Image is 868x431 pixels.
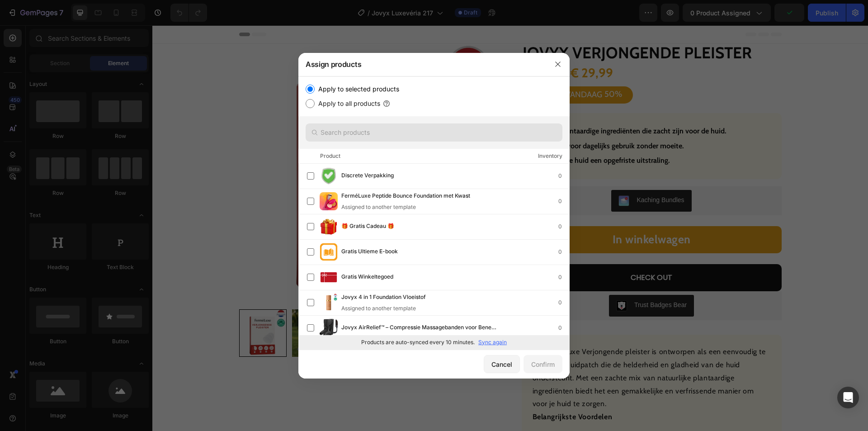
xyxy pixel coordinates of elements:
[837,387,859,408] div: Open Intercom Messenger
[484,170,532,180] div: Kaching Bundles
[341,293,426,303] span: Jovyx 4 in 1 Foundation Vloeistof
[320,192,338,210] img: product-img
[320,218,338,236] img: product-img
[369,201,629,228] button: <strong>In winkelwagen</strong>
[491,360,512,369] div: Cancel
[298,76,570,350] div: />
[341,191,470,201] span: FerméLuxe Peptide Bounce Foundation met Kwast
[524,355,562,373] button: Confirm
[558,222,569,231] div: 0
[341,304,440,313] div: Assigned to another template
[298,52,546,76] div: Assign products
[451,63,471,75] div: 50%
[478,338,507,346] p: Sync again
[394,101,574,110] strong: Met plantaardige ingrediënten die zacht zijn voor de huid.
[341,171,394,181] span: Discrete Verpakking
[306,123,562,142] input: Search products
[320,319,338,337] img: product-img
[380,387,460,396] strong: Belangrijkste Voordelen
[341,272,393,282] span: Gratis Winkeltegoed
[457,270,542,291] button: Trust Badges Bear
[341,222,394,232] span: 🎁 Gratis Cadeau 🎁
[531,360,555,369] div: Confirm
[369,19,629,36] h1: Jovyx Verjongende pleister
[484,355,520,373] button: Cancel
[341,323,499,333] span: Jovyx AirRelief™ – Compressie Massagebanden voor Benen & Bloedcirculatie
[466,170,477,181] img: KachingBundles.png
[464,275,475,286] img: CLDR_q6erfwCEAE=.png
[380,322,613,383] p: De FerméLuxe Verjongende pleister is ontworpen als een eenvoudig te gebruiken huidpatch die de he...
[315,84,399,95] label: Apply to selected products
[315,98,380,109] label: Apply to all products
[341,203,485,211] div: Assigned to another template
[361,338,475,346] p: Products are auto-synced every 10 minutes.
[558,273,569,282] div: 0
[482,275,534,284] div: Trust Badges Bear
[558,323,569,332] div: 0
[558,171,569,180] div: 0
[558,247,569,256] div: 0
[417,38,462,57] div: € 29,99
[369,239,629,266] button: CHECK OUT
[320,167,338,185] img: product-img
[377,63,451,76] div: BESPAAR VANDAAG
[460,206,538,223] strong: In winkelwagen
[394,131,518,139] strong: Geeft de huid een opgefriste uitstraling.
[320,294,338,312] img: product-img
[394,114,532,128] p: Ideaal voor dagelijks gebruik zonder moeite.
[538,152,562,161] div: Inventory
[459,165,539,186] button: Kaching Bundles
[558,298,569,307] div: 0
[478,246,520,259] div: CHECK OUT
[369,38,414,57] div: € 59,99
[320,268,338,286] img: product-img
[320,243,338,261] img: product-img
[558,197,569,206] div: 0
[320,152,340,161] div: Product
[341,247,398,257] span: Gratis Ultieme E-book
